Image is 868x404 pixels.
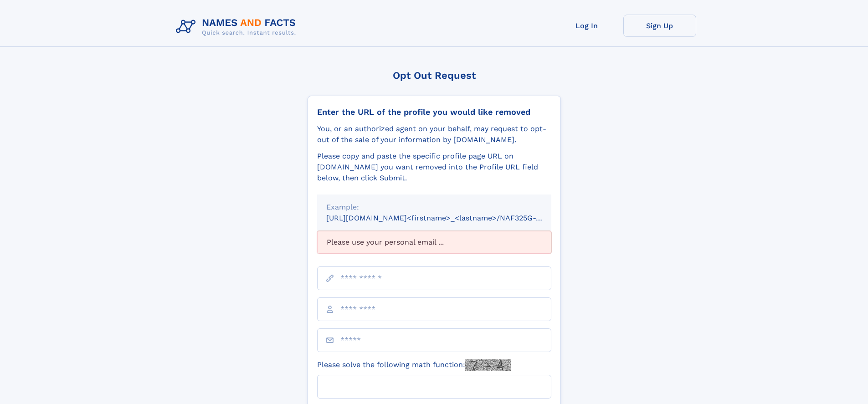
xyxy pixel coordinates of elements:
div: Please copy and paste the specific profile page URL on [DOMAIN_NAME] you want removed into the Pr... [317,151,551,184]
div: Example: [326,202,542,213]
img: Logo Names and Facts [172,15,303,39]
div: Opt Out Request [308,70,561,81]
a: Sign Up [623,15,696,37]
div: Please use your personal email ... [317,231,551,254]
a: Log In [550,15,623,37]
div: You, or an authorized agent on your behalf, may request to opt-out of the sale of your informatio... [317,123,551,145]
label: Please solve the following math function: [317,359,511,371]
div: Enter the URL of the profile you would like removed [317,107,551,117]
small: [URL][DOMAIN_NAME]<firstname>_<lastname>/NAF325G-xxxxxxxx [326,214,569,222]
